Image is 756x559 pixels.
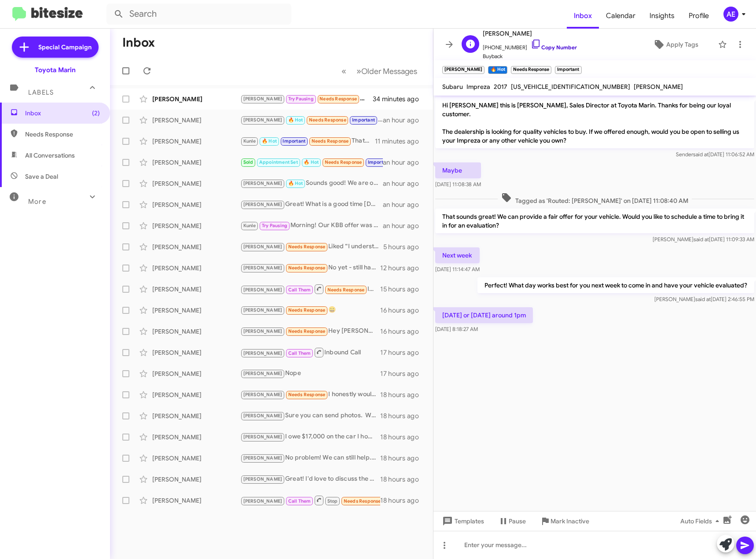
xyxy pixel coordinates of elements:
[243,413,283,419] span: [PERSON_NAME]
[680,513,723,529] span: Auto Fields
[243,244,283,250] span: [PERSON_NAME]
[380,306,426,315] div: 16 hours ago
[637,37,714,52] button: Apply Tags
[533,513,596,529] button: Mark Inactive
[693,151,708,158] span: said at
[243,180,283,186] span: [PERSON_NAME]
[327,287,365,293] span: Needs Response
[243,476,283,482] span: [PERSON_NAME]
[152,454,240,463] div: [PERSON_NAME]
[435,181,481,188] span: [DATE] 11:08:38 AM
[240,157,383,167] div: Hi! Sounds good 👍
[466,83,490,91] span: Impreza
[435,307,533,323] p: [DATE] or [DATE] around 1pm
[259,159,298,165] span: Appointment Set
[152,243,240,251] div: [PERSON_NAME]
[373,95,426,103] div: 34 minutes ago
[152,306,240,315] div: [PERSON_NAME]
[483,28,577,39] span: [PERSON_NAME]
[240,199,383,210] div: Great! What is a good time [DATE] for you to come by [DATE]?
[634,83,683,91] span: [PERSON_NAME]
[152,285,240,294] div: [PERSON_NAME]
[642,3,682,29] a: Insights
[243,350,283,356] span: [PERSON_NAME]
[550,513,589,529] span: Mark Inactive
[152,475,240,484] div: [PERSON_NAME]
[288,117,303,123] span: 🔥 Hot
[380,348,426,357] div: 17 hours ago
[92,109,100,118] span: (2)
[433,513,491,529] button: Templates
[356,66,361,77] span: »
[243,498,283,504] span: [PERSON_NAME]
[498,192,692,205] span: Tagged as 'Routed: [PERSON_NAME]' on [DATE] 11:08:40 AM
[383,243,426,251] div: 5 hours ago
[106,4,291,25] input: Search
[122,36,155,50] h1: Inbox
[288,96,314,102] span: Try Pausing
[240,495,380,506] div: Not able to make 3 PM How about 6 PM? How late are you guys open tonight?
[509,513,526,529] span: Pause
[682,3,716,29] a: Profile
[152,433,240,441] div: [PERSON_NAME]
[435,162,481,178] p: Maybe
[240,283,380,294] div: Inbound Call
[325,159,362,165] span: Needs Response
[28,88,54,96] span: Labels
[380,433,426,441] div: 18 hours ago
[380,390,426,399] div: 18 hours ago
[152,264,240,272] div: [PERSON_NAME]
[243,202,283,207] span: [PERSON_NAME]
[243,307,283,313] span: [PERSON_NAME]
[152,369,240,378] div: [PERSON_NAME]
[25,151,75,160] span: All Conversations
[435,266,480,272] span: [DATE] 11:14:47 AM
[288,287,311,293] span: Call Them
[380,285,426,294] div: 15 hours ago
[12,37,99,58] a: Special Campaign
[243,371,283,376] span: [PERSON_NAME]
[344,498,381,504] span: Needs Response
[435,326,478,332] span: [DATE] 8:18:27 AM
[511,83,630,91] span: [US_VEHICLE_IDENTIFICATION_NUMBER]
[152,327,240,336] div: [PERSON_NAME]
[676,151,754,158] span: Sender [DATE] 11:06:52 AM
[240,326,380,336] div: Hey [PERSON_NAME], No need to come by. I know what I want and have told [PERSON_NAME] a week ago ...
[567,3,599,29] a: Inbox
[243,117,283,123] span: [PERSON_NAME]
[337,62,422,80] nav: Page navigation example
[435,97,754,148] p: Hi [PERSON_NAME] this is [PERSON_NAME], Sales Director at Toyota Marin. Thanks for being our loya...
[25,172,58,181] span: Save a Deal
[240,115,383,125] div: [DATE] or [DATE] around 1pm
[653,236,754,243] span: [PERSON_NAME] [DATE] 11:09:33 AM
[361,66,417,76] span: Older Messages
[25,130,100,139] span: Needs Response
[283,138,305,144] span: Important
[435,247,480,263] p: Next week
[240,368,380,379] div: Nope
[35,66,76,74] div: Toyota Marin
[555,66,581,74] small: Important
[380,327,426,336] div: 16 hours ago
[319,96,357,102] span: Needs Response
[25,109,100,118] span: Inbox
[240,94,373,104] div: Liked “Sounds good! I can reach out then!”
[152,200,240,209] div: [PERSON_NAME]
[240,221,383,231] div: Morning! Our KBB offer was $23,092! If you get chance to bring your Tesla in [DATE], we can try a...
[243,96,283,102] span: [PERSON_NAME]
[673,513,730,529] button: Auto Fields
[599,3,642,29] a: Calendar
[380,369,426,378] div: 17 hours ago
[380,412,426,420] div: 18 hours ago
[152,137,240,146] div: [PERSON_NAME]
[243,392,283,397] span: [PERSON_NAME]
[380,475,426,484] div: 18 hours ago
[288,244,326,250] span: Needs Response
[288,350,311,356] span: Call Them
[511,66,551,74] small: Needs Response
[380,264,426,272] div: 12 hours ago
[383,179,426,188] div: an hour ago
